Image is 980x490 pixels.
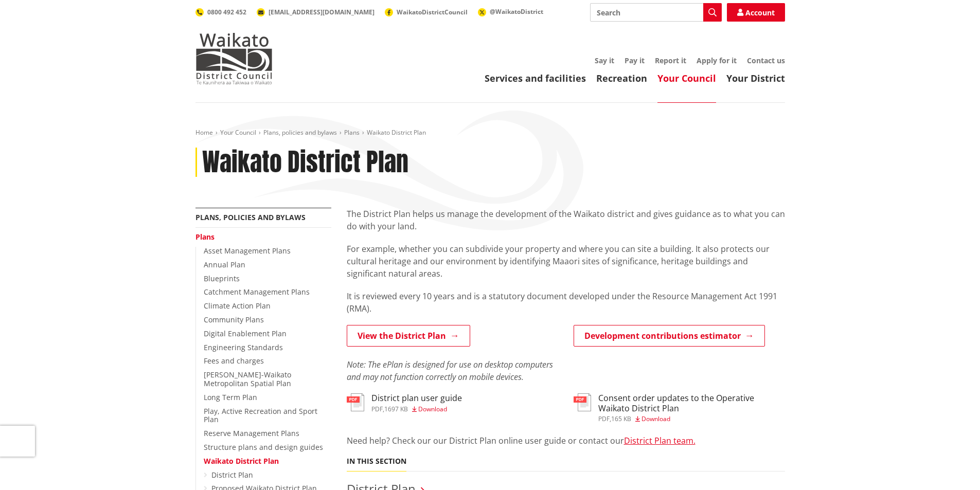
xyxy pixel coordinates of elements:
[625,56,645,65] a: Pay it
[204,356,264,366] a: Fees and charges
[574,393,591,411] img: document-pdf.svg
[347,434,785,447] p: Need help? Check our our District Plan online user guide or contact our
[204,329,287,338] a: Digital Enablement Plan
[371,393,462,403] h3: District plan user guide
[347,359,553,383] em: Note: The ePlan is designed for use on desktop computers and may not function correctly on mobile...
[371,405,383,413] span: pdf
[204,315,264,324] a: Community Plans
[269,8,375,16] span: [EMAIL_ADDRESS][DOMAIN_NAME]
[195,129,785,137] nav: breadcrumb
[385,8,468,16] a: WaikatoDistrictCouncil
[257,8,375,16] a: [EMAIL_ADDRESS][DOMAIN_NAME]
[727,3,785,22] a: Account
[590,3,722,22] input: Search input
[195,8,246,16] a: 0800 492 452
[347,243,785,280] p: For example, whether you can subdivide your property and where you can site a building. It also p...
[195,232,215,242] a: Plans
[204,456,279,466] a: Waikato District Plan
[220,128,256,137] a: Your Council
[726,72,785,84] a: Your District
[347,393,462,412] a: District plan user guide pdf,1697 KB Download
[655,56,686,65] a: Report it
[598,416,785,422] div: ,
[747,56,785,65] a: Contact us
[204,442,323,452] a: Structure plans and design guides
[490,7,543,16] span: @WaikatoDistrict
[657,72,716,84] a: Your Council
[697,56,737,65] a: Apply for it
[195,128,213,137] a: Home
[418,405,447,413] span: Download
[574,393,785,422] a: Consent order updates to the Operative Waikato District Plan pdf,165 KB Download
[598,393,785,413] h3: Consent order updates to the Operative Waikato District Plan
[195,33,273,84] img: Waikato District Council - Te Kaunihera aa Takiwaa o Waikato
[367,128,426,137] span: Waikato District Plan
[371,406,462,412] div: ,
[204,287,310,297] a: Catchment Management Plans
[204,301,271,311] a: Climate Action Plan
[642,414,670,423] span: Download
[263,128,337,137] a: Plans, policies and bylaws
[204,392,257,402] a: Long Term Plan
[202,148,408,177] h1: Waikato District Plan
[347,393,364,411] img: document-pdf.svg
[485,72,586,84] a: Services and facilities
[384,405,408,413] span: 1697 KB
[397,8,468,16] span: WaikatoDistrictCouncil
[195,212,306,222] a: Plans, policies and bylaws
[204,406,317,425] a: Play, Active Recreation and Sport Plan
[204,260,245,269] a: Annual Plan
[204,370,291,388] a: [PERSON_NAME]-Waikato Metropolitan Spatial Plan
[595,56,614,65] a: Say it
[624,435,696,446] a: District Plan team.
[347,457,406,466] h5: In this section
[598,414,610,423] span: pdf
[611,414,631,423] span: 165 KB
[204,342,283,352] a: Engineering Standards
[347,208,785,232] p: The District Plan helps us manage the development of the Waikato district and gives guidance as t...
[207,8,246,16] span: 0800 492 452
[347,325,470,347] a: View the District Plan
[204,246,291,256] a: Asset Management Plans
[204,274,240,283] a: Blueprints
[574,325,765,347] a: Development contributions estimator
[344,128,360,137] a: Plans
[204,428,299,438] a: Reserve Management Plans
[347,290,785,315] p: It is reviewed every 10 years and is a statutory document developed under the Resource Management...
[211,470,253,480] a: District Plan
[596,72,647,84] a: Recreation
[478,7,543,16] a: @WaikatoDistrict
